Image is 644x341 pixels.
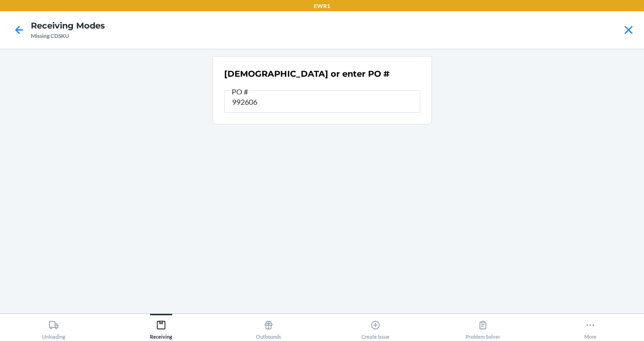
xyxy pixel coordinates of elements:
[429,314,537,340] button: Problem Solver
[537,314,644,340] button: More
[215,314,322,340] button: Outbounds
[224,90,420,113] input: PO #
[322,314,429,340] button: Create Issue
[230,87,249,96] span: PO #
[466,316,500,340] div: Problem Solver
[31,32,105,40] div: Missing CDSKU
[256,316,281,340] div: Outbounds
[314,2,330,10] p: EWR1
[150,316,172,340] div: Receiving
[107,314,215,340] button: Receiving
[31,20,105,32] h4: Receiving Modes
[42,316,65,340] div: Unloading
[584,316,596,340] div: More
[361,316,389,340] div: Create Issue
[224,68,389,80] h2: [DEMOGRAPHIC_DATA] or enter PO #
